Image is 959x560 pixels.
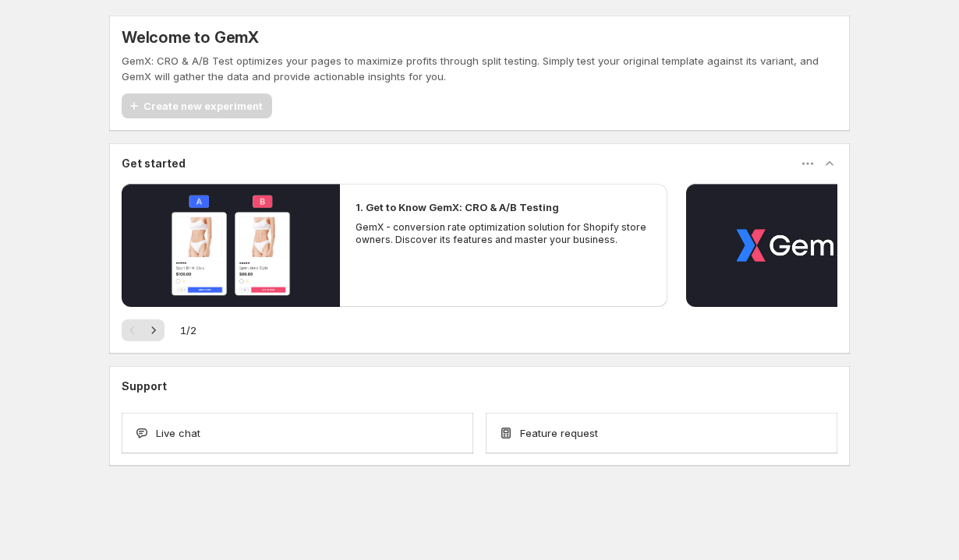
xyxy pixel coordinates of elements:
h3: Support [122,379,167,394]
p: GemX: CRO & A/B Test optimizes your pages to maximize profits through split testing. Simply test ... [122,53,837,84]
h3: Get started [122,156,186,171]
span: Live chat [156,425,200,441]
h5: Welcome to GemX [122,28,259,47]
span: Feature request [520,425,598,441]
h2: 1. Get to Know GemX: CRO & A/B Testing [356,199,559,215]
p: GemX - conversion rate optimization solution for Shopify store owners. Discover its features and ... [356,221,652,246]
span: 1 / 2 [180,322,196,338]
